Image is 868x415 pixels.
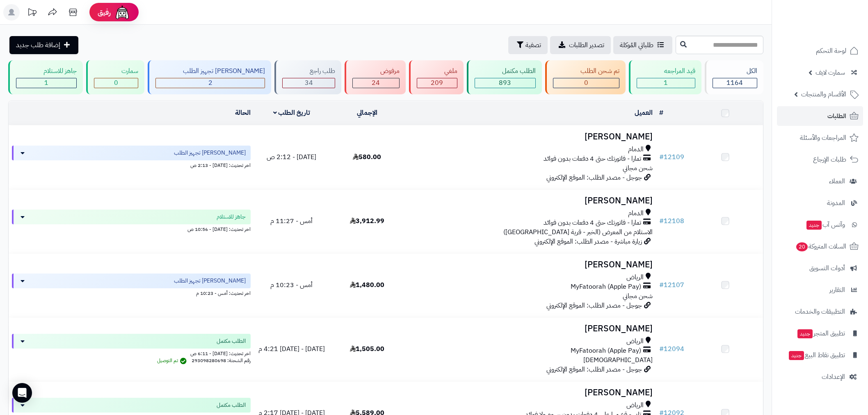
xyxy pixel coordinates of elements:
span: 0 [114,78,118,88]
span: الدمام [628,209,644,218]
span: جوجل - مصدر الطلب: الموقع الإلكتروني [546,301,642,310]
span: 1 [664,78,668,88]
span: 893 [499,78,511,88]
div: [PERSON_NAME] تجهيز الطلب [155,66,265,76]
a: التقارير [777,280,863,300]
span: التطبيقات والخدمات [795,306,845,317]
span: الدمام [628,145,644,154]
a: قيد المراجعه 1 [627,60,703,94]
span: العملاء [829,176,845,187]
a: لوحة التحكم [777,41,863,61]
a: تحديثات المنصة [22,4,42,23]
span: لوحة التحكم [816,45,846,57]
a: العملاء [777,171,863,191]
a: سمارت 0 [85,60,146,94]
div: قيد المراجعه [637,66,695,76]
a: الطلبات [777,106,863,126]
span: 34 [305,78,313,88]
span: رفيق [98,7,111,17]
a: الإجمالي [357,108,377,118]
span: طلبات الإرجاع [813,154,846,165]
a: طلب راجع 34 [273,60,343,94]
span: أدوات التسويق [809,262,845,274]
a: #12094 [659,344,684,354]
a: ملغي 209 [407,60,465,94]
span: 20 [796,242,808,251]
span: MyFatoorah (Apple Pay) [571,282,641,292]
div: 24 [353,78,399,88]
h3: [PERSON_NAME] [408,388,653,397]
span: 1 [44,78,48,88]
span: جوجل - مصدر الطلب: الموقع الإلكتروني [546,173,642,182]
div: سمارت [94,66,138,76]
span: الأقسام والمنتجات [801,89,846,100]
a: العميل [635,108,653,118]
span: الطلبات [827,110,846,122]
span: رقم الشحنة: 293098280698 [192,357,251,364]
a: وآتس آبجديد [777,215,863,235]
span: # [659,344,664,354]
h3: [PERSON_NAME] [408,324,653,333]
span: # [659,280,664,290]
a: #12107 [659,280,684,290]
span: الإعدادات [822,371,845,383]
a: #12108 [659,216,684,226]
span: 209 [431,78,443,88]
h3: [PERSON_NAME] [408,196,653,205]
a: الإعدادات [777,367,863,387]
a: مرفوض 24 [343,60,407,94]
div: 893 [475,78,535,88]
img: ai-face.png [114,4,130,21]
span: شحن مجاني [623,291,653,301]
span: شحن مجاني [623,163,653,173]
span: إضافة طلب جديد [16,40,60,50]
a: الطلب مكتمل 893 [465,60,544,94]
span: جديد [789,351,804,360]
span: [PERSON_NAME] تجهيز الطلب [174,149,246,157]
span: تمارا - فاتورتك حتى 4 دفعات بدون فوائد [544,218,641,228]
a: السلات المتروكة20 [777,237,863,256]
span: تصدير الطلبات [569,40,604,50]
span: طلباتي المُوكلة [620,40,653,50]
span: المدونة [827,197,845,209]
button: تصفية [508,36,548,54]
span: الطلب مكتمل [217,401,246,409]
div: 34 [283,78,335,88]
a: تم شحن الطلب 0 [544,60,627,94]
span: 2 [208,78,212,88]
span: تمارا - فاتورتك حتى 4 دفعات بدون فوائد [544,154,641,164]
span: 580.00 [353,152,381,162]
a: [PERSON_NAME] تجهيز الطلب 2 [146,60,273,94]
div: 1 [637,78,695,88]
a: الحالة [235,108,251,118]
div: مرفوض [352,66,399,76]
a: المدونة [777,193,863,213]
div: اخر تحديث: [DATE] - 2:13 ص [12,160,251,169]
div: 2 [156,78,265,88]
span: # [659,152,664,162]
div: ملغي [417,66,457,76]
a: تطبيق نقاط البيعجديد [777,345,863,365]
span: جديد [806,221,822,230]
div: 1 [16,78,76,88]
a: طلبات الإرجاع [777,150,863,169]
h3: [PERSON_NAME] [408,260,653,269]
div: الطلب مكتمل [475,66,536,76]
a: طلباتي المُوكلة [613,36,672,54]
div: تم شحن الطلب [553,66,619,76]
div: 0 [94,78,138,88]
a: تصدير الطلبات [550,36,611,54]
div: اخر تحديث: [DATE] - 10:56 ص [12,224,251,233]
div: 209 [417,78,457,88]
span: 3,912.99 [350,216,384,226]
span: أمس - 10:23 م [270,280,313,290]
span: تم التوصيل [157,357,189,364]
span: الرياض [626,273,644,282]
span: تصفية [525,40,541,50]
div: طلب راجع [282,66,335,76]
span: الرياض [626,401,644,410]
span: الاستلام من المعرض (الخبر - قرية [GEOGRAPHIC_DATA]) [503,227,653,237]
div: الكل [713,66,757,76]
a: جاهز للاستلام 1 [7,60,85,94]
span: [PERSON_NAME] تجهيز الطلب [174,277,246,285]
